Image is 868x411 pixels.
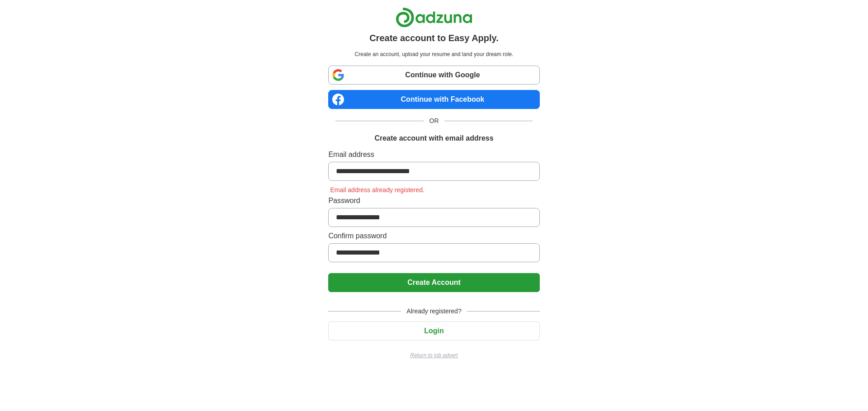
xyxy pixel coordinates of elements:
span: OR [424,116,444,126]
a: Continue with Google [328,66,539,85]
button: Create Account [328,273,539,292]
label: Password [328,195,539,206]
a: Continue with Facebook [328,90,539,109]
a: Login [328,327,539,335]
label: Email address [328,149,539,160]
span: Email address already registered. [328,186,426,194]
img: Adzuna logo [396,7,472,28]
p: Create an account, upload your resume and land your dream role. [330,50,538,58]
h1: Create account with email address [374,133,493,144]
span: Already registered? [401,307,467,316]
h1: Create account to Easy Apply. [369,31,499,45]
a: Return to job advert [328,351,539,359]
button: Login [328,321,539,340]
label: Confirm password [328,231,539,241]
